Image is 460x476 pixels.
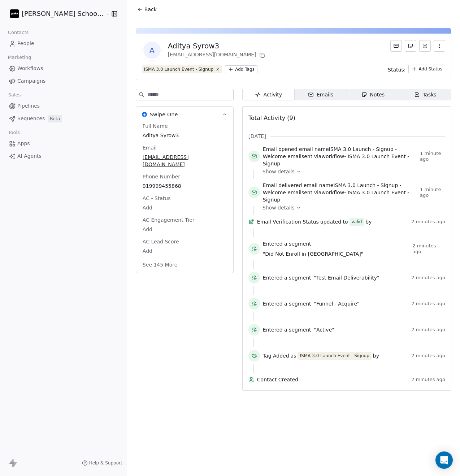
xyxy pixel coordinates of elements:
span: Phone Number [141,173,182,180]
span: "Funnel - Acquire" [314,300,360,307]
span: Campaigns [17,77,45,85]
span: A [143,42,161,59]
img: Zeeshan%20Neck%20Print%20Dark.png [10,9,19,18]
span: Full Name [141,122,169,130]
span: Email [141,144,158,151]
span: Swipe One [150,111,178,118]
span: Beta [48,115,62,122]
a: Workflows [6,62,121,74]
a: SequencesBeta [6,113,121,125]
a: Apps [6,138,121,150]
span: 2 minutes ago [411,353,445,359]
div: Emails [308,91,333,99]
span: 1 minute ago [420,151,445,162]
span: Aditya Syrow3 [143,132,227,139]
span: Apps [17,140,30,147]
span: Contact Created [257,376,408,383]
span: by [365,218,372,225]
span: 2 minutes ago [411,275,445,281]
span: AI Agents [17,152,42,160]
div: Aditya Syrow3 [168,41,266,51]
span: 2 minutes ago [411,327,445,333]
span: Back [144,6,157,13]
button: [PERSON_NAME] School of Finance LLP [9,8,100,20]
button: Add Tags [225,65,257,73]
a: Show details [262,168,440,175]
span: Show details [262,204,295,211]
span: Help & Support [89,460,122,466]
div: Tasks [414,91,437,99]
button: Add Status [408,65,445,73]
span: 2 minutes ago [411,301,445,307]
span: Show details [262,168,295,175]
span: "Did Not Enroll in [GEOGRAPHIC_DATA]" [263,250,363,258]
span: AC Lead Score [141,238,181,245]
div: [EMAIL_ADDRESS][DOMAIN_NAME] [168,51,266,60]
span: Sales [5,90,24,100]
div: Open Intercom Messenger [435,451,453,469]
span: Add [143,204,227,211]
button: Back [133,3,161,16]
span: Workflows [17,65,43,72]
span: Sequences [17,115,45,122]
span: Add [143,247,227,255]
img: Swipe One [142,112,147,117]
div: Swipe OneSwipe One [136,122,233,273]
span: Total Activity (9) [248,114,295,121]
span: Entered a segment [263,300,311,307]
span: Add [143,226,227,233]
span: 1 minute ago [420,187,445,198]
span: email name sent via workflow - [263,182,417,203]
span: Entered a segment [263,240,311,247]
span: [PERSON_NAME] School of Finance LLP [22,9,104,18]
a: Help & Support [82,460,122,466]
button: See 145 More [138,258,182,271]
div: ISMA 3.0 Launch Event - Signup [144,66,213,73]
span: Email opened [263,146,298,152]
span: by [373,352,379,359]
span: Status: [388,66,405,73]
span: [DATE] [248,133,266,140]
a: People [6,38,121,49]
div: valid [352,218,362,225]
span: email name sent via workflow - [263,146,417,167]
span: as [291,352,296,359]
a: Campaigns [6,75,121,87]
span: Marketing [5,52,34,63]
span: Email delivered [263,182,302,188]
a: Pipelines [6,100,121,112]
span: Contacts [5,27,32,38]
a: AI Agents [6,150,121,162]
span: AC - Status [141,195,172,202]
span: "Active" [314,326,334,333]
span: 2 minutes ago [411,219,445,225]
span: Tag Added [263,352,289,359]
span: 2 minutes ago [411,377,445,382]
span: 919999455868 [143,182,227,190]
span: 2 minutes ago [412,243,445,255]
span: Pipelines [17,102,40,110]
span: [EMAIL_ADDRESS][DOMAIN_NAME] [143,153,227,168]
span: People [17,40,34,47]
span: ISMA 3.0 Launch - Signup - Welcome email [263,146,397,159]
span: Tools [5,127,23,138]
span: Email Verification Status [257,218,319,225]
span: Entered a segment [263,326,311,333]
span: updated to [320,218,348,225]
div: ISMA 3.0 Launch Event - Signup [300,352,369,359]
span: "Test Email Deliverability" [314,274,379,281]
span: Entered a segment [263,274,311,281]
span: AC Engagement Tier [141,216,196,224]
button: Swipe OneSwipe One [136,107,233,122]
a: Show details [262,204,440,211]
div: Notes [361,91,385,99]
